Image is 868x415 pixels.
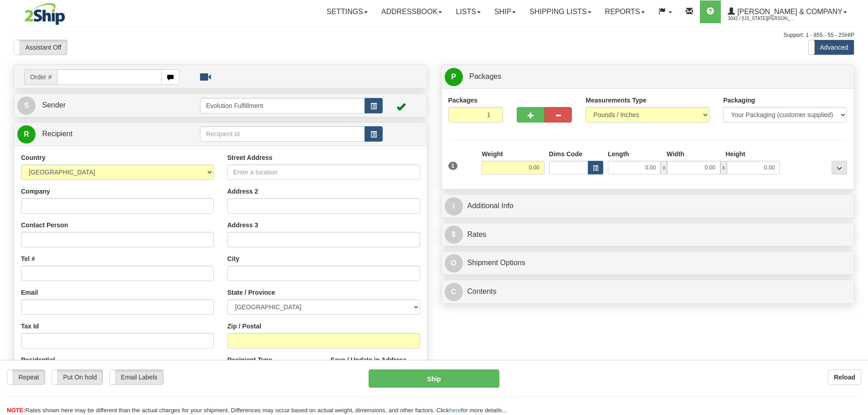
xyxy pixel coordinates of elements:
[721,0,854,23] a: [PERSON_NAME] & Company 3042 / [US_STATE][PERSON_NAME]
[834,374,855,381] b: Reload
[21,153,46,162] label: Country
[110,370,163,384] label: Email Labels
[375,0,449,23] a: Addressbook
[445,68,463,86] span: P
[445,283,463,301] span: C
[227,254,239,263] label: City
[14,40,67,55] label: Assistant Off
[17,97,36,115] span: S
[445,67,851,86] a: P Packages
[227,288,275,297] label: State / Province
[445,225,851,244] a: $Rates
[445,254,851,272] a: OShipment Options
[200,98,365,113] input: Sender Id
[17,96,200,115] a: S Sender
[661,161,667,174] span: x
[449,0,487,23] a: Lists
[21,220,68,230] label: Contact Person
[723,96,755,105] label: Packaging
[448,162,458,170] span: 1
[469,72,501,80] span: Packages
[21,355,55,364] label: Residential
[725,149,745,159] label: Height
[21,254,35,263] label: Tel #
[809,40,854,55] label: Advanced
[549,149,582,159] label: Dims Code
[21,187,50,196] label: Company
[330,355,420,374] label: Save / Update in Address Book
[523,0,598,23] a: Shipping lists
[828,369,861,385] button: Reload
[445,197,851,215] a: IAdditional Info
[227,322,262,331] label: Zip / Postal
[14,31,854,39] div: Support: 1 - 855 - 55 - 2SHIP
[14,2,76,26] img: logo3042.jpg
[320,0,375,23] a: Settings
[227,153,272,162] label: Street Address
[369,369,499,388] button: Ship
[586,96,647,105] label: Measurements Type
[42,101,66,109] span: Sender
[445,254,463,272] span: O
[735,8,842,15] span: [PERSON_NAME] & Company
[17,125,36,143] span: R
[598,0,652,23] a: Reports
[227,220,258,230] label: Address 3
[7,370,45,384] label: Repeat
[21,288,38,297] label: Email
[42,130,72,138] span: Recipient
[24,69,57,85] span: Order #
[667,149,684,159] label: Width
[449,407,461,414] a: here
[488,0,523,23] a: Ship
[21,322,39,331] label: Tax Id
[227,355,272,364] label: Recipient Type
[200,126,365,142] input: Recipient Id
[445,225,463,244] span: $
[17,125,180,143] a: R Recipient
[227,164,420,180] input: Enter a location
[832,161,847,174] div: ...
[847,161,867,254] iframe: chat widget
[608,149,629,159] label: Length
[227,187,258,196] label: Address 2
[728,14,796,23] span: 3042 / [US_STATE][PERSON_NAME]
[52,370,103,384] label: Put On hold
[482,149,503,159] label: Weight
[7,407,25,414] span: NOTE:
[448,96,478,105] label: Packages
[445,282,851,301] a: CContents
[720,161,727,174] span: x
[445,197,463,215] span: I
